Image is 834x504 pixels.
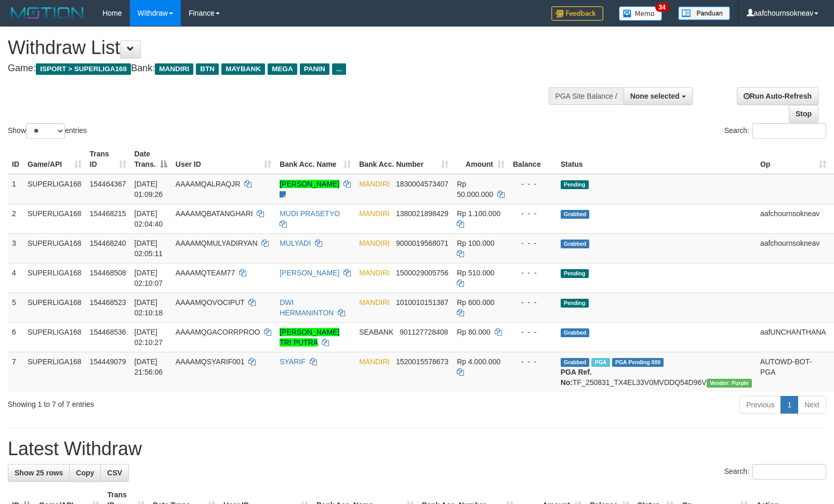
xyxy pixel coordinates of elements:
[221,63,265,75] span: MAYBANK
[8,5,87,21] img: MOTION_logo.png
[268,63,297,75] span: MEGA
[457,209,500,218] span: Rp 1.100.000
[756,144,830,174] th: Op: activate to sort column ascending
[90,269,126,277] span: 154468508
[561,240,590,248] span: Grabbed
[359,357,390,366] span: MANDIRI
[396,180,448,188] span: Copy 1830004573407 to clipboard
[396,239,448,247] span: Copy 9000019568071 to clipboard
[23,233,86,263] td: SUPERLIGA168
[400,328,448,336] span: Copy 901127728408 to clipboard
[513,179,552,189] div: - - -
[280,180,339,188] a: [PERSON_NAME]
[8,322,23,352] td: 6
[561,328,590,337] span: Grabbed
[280,357,306,366] a: SYARIF
[396,209,448,218] span: Copy 1380021898429 to clipboard
[176,269,235,277] span: AAAAMQTEAM77
[135,180,163,198] span: [DATE] 01:09:26
[280,298,334,317] a: DWI HERMANINTON
[513,356,552,367] div: - - -
[457,357,500,366] span: Rp 4.000.000
[100,464,129,482] a: CSV
[90,328,126,336] span: 154468536
[155,63,193,75] span: MANDIRI
[591,358,610,367] span: Marked by aafchoeunmanni
[23,263,86,293] td: SUPERLIGA168
[457,328,491,336] span: Rp 80.000
[107,469,122,477] span: CSV
[707,379,752,388] span: Vendor URL: https://trx4.1velocity.biz
[513,208,552,219] div: - - -
[8,439,826,459] h1: Latest Withdraw
[561,210,590,219] span: Grabbed
[624,87,693,105] button: None selected
[561,269,589,278] span: Pending
[176,209,253,218] span: AAAAMQBATANGHARI
[130,144,171,174] th: Date Trans.: activate to sort column descending
[724,464,826,480] label: Search:
[280,239,311,247] a: MULYADI
[90,357,126,366] span: 154449079
[23,293,86,322] td: SUPERLIGA168
[561,180,589,189] span: Pending
[8,37,546,58] h1: Withdraw List
[551,6,603,21] img: Feedback.jpg
[8,174,23,204] td: 1
[90,209,126,218] span: 154468215
[396,269,448,277] span: Copy 1500029005756 to clipboard
[8,233,23,263] td: 3
[8,63,546,74] h4: Game: Bank:
[176,298,245,307] span: AAAAMQOVOCIPUT
[678,6,730,20] img: panduan.png
[457,298,494,307] span: Rp 600.000
[359,298,390,307] span: MANDIRI
[280,269,339,277] a: [PERSON_NAME]
[359,180,390,188] span: MANDIRI
[8,293,23,322] td: 5
[300,63,329,75] span: PANIN
[23,322,86,352] td: SUPERLIGA168
[457,180,493,198] span: Rp 50.000.000
[737,87,818,105] a: Run Auto-Refresh
[90,239,126,247] span: 154468240
[23,144,86,174] th: Game/API: activate to sort column ascending
[756,352,830,392] td: AUTOWD-BOT-PGA
[561,368,592,387] b: PGA Ref. No:
[275,144,355,174] th: Bank Acc. Name: activate to sort column ascending
[630,92,680,100] span: None selected
[176,328,260,336] span: AAAAMQGACORRPROO
[359,328,393,336] span: SEABANK
[171,144,275,174] th: User ID: activate to sort column ascending
[396,298,448,307] span: Copy 1010010151387 to clipboard
[396,357,448,366] span: Copy 1520015578673 to clipboard
[355,144,453,174] th: Bank Acc. Number: activate to sort column ascending
[756,322,830,352] td: aafUNCHANTHANA
[176,180,240,188] span: AAAAMQALRAQJR
[8,263,23,293] td: 4
[752,464,826,480] input: Search:
[135,328,163,347] span: [DATE] 02:10:27
[90,180,126,188] span: 154464367
[359,209,390,218] span: MANDIRI
[135,357,163,376] span: [DATE] 21:56:06
[619,6,663,21] img: Button%20Memo.svg
[196,63,219,75] span: BTN
[8,464,70,482] a: Show 25 rows
[36,63,131,75] span: ISPORT > SUPERLIGA168
[789,105,818,123] a: Stop
[561,358,590,367] span: Grabbed
[8,204,23,233] td: 2
[457,269,494,277] span: Rp 510.000
[15,469,63,477] span: Show 25 rows
[739,396,781,414] a: Previous
[549,87,624,105] div: PGA Site Balance /
[561,299,589,308] span: Pending
[513,297,552,308] div: - - -
[135,209,163,228] span: [DATE] 02:04:40
[176,357,245,366] span: AAAAMQSYARIF001
[513,268,552,278] div: - - -
[359,239,390,247] span: MANDIRI
[756,204,830,233] td: aafchournsokneav
[23,204,86,233] td: SUPERLIGA168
